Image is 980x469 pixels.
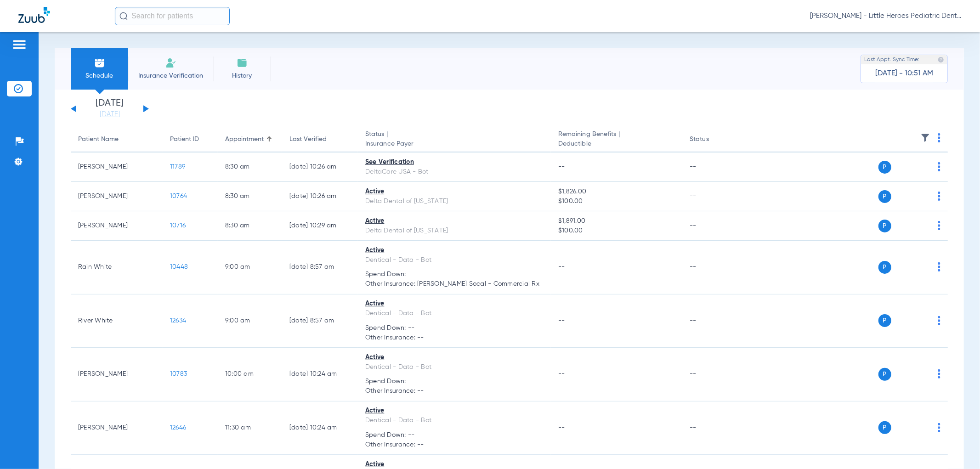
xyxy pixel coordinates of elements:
[365,309,544,318] div: Dentical - Data - Bot
[938,192,940,201] img: group-dot-blue.svg
[682,241,744,294] td: --
[282,348,358,401] td: [DATE] 10:24 AM
[115,7,230,25] input: Search for patients
[365,323,544,333] span: Spend Down: --
[558,164,565,170] span: --
[225,135,275,144] div: Appointment
[878,161,891,174] span: P
[237,57,248,68] img: History
[282,153,358,182] td: [DATE] 10:26 AM
[682,294,744,348] td: --
[12,39,27,50] img: hamburger-icon
[878,314,891,327] span: P
[365,406,544,416] div: Active
[170,193,187,199] span: 10764
[921,133,930,142] img: filter.svg
[82,110,137,119] a: [DATE]
[365,440,544,450] span: Other Insurance: --
[558,317,565,324] span: --
[878,261,891,274] span: P
[551,127,682,153] th: Remaining Benefits |
[220,71,264,80] span: History
[875,69,933,78] span: [DATE] - 10:51 AM
[938,133,940,142] img: group-dot-blue.svg
[682,182,744,211] td: --
[934,425,980,469] iframe: Chat Widget
[558,187,675,197] span: $1,826.00
[878,421,891,434] span: P
[365,197,544,206] div: Delta Dental of [US_STATE]
[170,135,210,144] div: Patient ID
[938,57,944,63] img: last sync help info
[78,135,119,144] div: Patient Name
[558,216,675,226] span: $1,891.00
[365,246,544,255] div: Active
[810,11,962,21] span: [PERSON_NAME] - Little Heroes Pediatric Dentistry
[71,211,163,241] td: [PERSON_NAME]
[71,241,163,294] td: Rain White
[682,348,744,401] td: --
[289,135,327,144] div: Last Verified
[938,162,940,171] img: group-dot-blue.svg
[71,348,163,401] td: [PERSON_NAME]
[170,164,185,170] span: 11789
[218,241,282,294] td: 9:00 AM
[135,71,206,80] span: Insurance Verification
[78,71,121,80] span: Schedule
[365,187,544,197] div: Active
[365,216,544,226] div: Active
[119,12,128,20] img: Search Icon
[282,211,358,241] td: [DATE] 10:29 AM
[878,220,891,232] span: P
[938,221,940,230] img: group-dot-blue.svg
[82,99,137,119] li: [DATE]
[71,294,163,348] td: River White
[365,139,544,149] span: Insurance Payer
[71,182,163,211] td: [PERSON_NAME]
[225,135,264,144] div: Appointment
[938,262,940,271] img: group-dot-blue.svg
[218,348,282,401] td: 10:00 AM
[365,299,544,309] div: Active
[682,211,744,241] td: --
[365,430,544,440] span: Spend Down: --
[365,255,544,265] div: Dentical - Data - Bot
[558,371,565,377] span: --
[682,153,744,182] td: --
[682,127,744,153] th: Status
[558,139,675,149] span: Deductible
[365,226,544,236] div: Delta Dental of [US_STATE]
[864,55,919,64] span: Last Appt. Sync Time:
[365,362,544,372] div: Dentical - Data - Bot
[170,135,199,144] div: Patient ID
[938,316,940,325] img: group-dot-blue.svg
[558,264,565,270] span: --
[365,167,544,177] div: DeltaCare USA - Bot
[365,158,544,167] div: See Verification
[878,190,891,203] span: P
[218,294,282,348] td: 9:00 AM
[170,222,186,229] span: 10716
[938,369,940,379] img: group-dot-blue.svg
[170,317,186,324] span: 12634
[71,401,163,455] td: [PERSON_NAME]
[938,423,940,432] img: group-dot-blue.svg
[365,353,544,362] div: Active
[282,294,358,348] td: [DATE] 8:57 AM
[365,416,544,425] div: Dentical - Data - Bot
[282,182,358,211] td: [DATE] 10:26 AM
[170,371,187,377] span: 10783
[365,279,544,289] span: Other Insurance: [PERSON_NAME] Socal - Commercial Rx
[218,211,282,241] td: 8:30 AM
[18,7,50,23] img: Zuub Logo
[282,241,358,294] td: [DATE] 8:57 AM
[365,333,544,343] span: Other Insurance: --
[94,57,105,68] img: Schedule
[170,264,188,270] span: 10448
[365,270,544,279] span: Spend Down: --
[682,401,744,455] td: --
[558,197,675,206] span: $100.00
[71,153,163,182] td: [PERSON_NAME]
[558,424,565,431] span: --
